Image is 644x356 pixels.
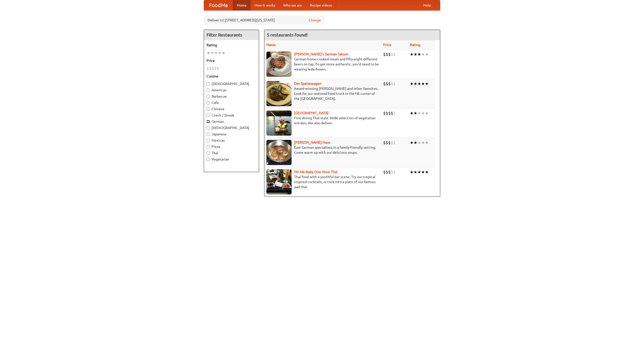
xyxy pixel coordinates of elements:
label: German [207,119,256,124]
label: Japanese [207,132,256,137]
input: Chinese [207,107,210,111]
li: ★ [417,52,421,57]
h5: Cuisine [207,74,256,79]
a: How it works [251,0,279,10]
h5: Price [207,58,256,63]
li: ★ [410,140,414,145]
label: Barbecue [207,94,256,99]
li: $ [383,110,386,116]
li: $ [391,52,393,57]
li: ★ [410,110,414,116]
p: Thai food with a youthful bar scene. Try our tropical inspired cocktails, or tuck into a plate of... [266,174,379,189]
li: $ [388,140,391,145]
li: ★ [421,140,425,145]
li: $ [393,169,396,175]
a: Der Speisewagen [294,82,321,86]
ng-pluralize: 5 restaurants found! [267,32,308,37]
li: ★ [207,50,210,56]
div: Deliver to: [STREET_ADDRESS][US_STATE] [204,16,325,25]
input: Vegetarian [207,158,210,161]
input: [DEMOGRAPHIC_DATA] [207,126,210,130]
li: $ [386,110,388,116]
label: Thai [207,150,256,155]
a: Recipe videos [306,0,336,10]
img: speisewagen.jpg [266,81,292,106]
a: Name [266,43,276,47]
a: Price [383,43,391,47]
label: Czech / Slovak [207,113,256,118]
li: ★ [425,81,429,87]
a: Rating [410,43,420,47]
li: $ [209,66,212,71]
label: Mexican [207,138,256,143]
label: [DEMOGRAPHIC_DATA] [207,125,256,130]
li: $ [393,52,396,57]
li: $ [391,110,393,116]
li: ★ [425,110,429,116]
li: ★ [414,169,417,175]
a: [PERSON_NAME] Haus [294,140,330,144]
li: $ [383,169,386,175]
input: Cafe [207,101,210,104]
label: Cafe [207,100,256,105]
a: Change [309,18,321,23]
li: $ [393,81,396,87]
li: $ [388,52,391,57]
input: Barbecue [207,95,210,98]
li: ★ [414,140,417,145]
li: ★ [410,81,414,87]
li: $ [393,110,396,116]
input: [DEMOGRAPHIC_DATA] [207,82,210,86]
li: ★ [222,50,225,56]
li: ★ [421,110,425,116]
li: $ [383,81,386,87]
li: $ [388,81,391,87]
p: Award-winning [PERSON_NAME] and other favorites. Look for our restored food truck in the NE corne... [266,86,379,101]
li: $ [214,66,217,71]
a: Home [233,0,251,10]
a: FoodMe [204,0,233,10]
a: Hit Me Baby One More Thai [294,170,338,174]
li: $ [391,169,393,175]
li: ★ [410,169,414,175]
input: Thai [207,151,210,155]
li: $ [386,52,388,57]
label: Vegetarian [207,157,256,162]
a: Help [419,0,435,10]
a: [PERSON_NAME]'s German Saloon [294,52,348,56]
li: ★ [421,169,425,175]
li: ★ [421,52,425,57]
li: $ [217,66,219,71]
label: [DEMOGRAPHIC_DATA] [207,81,256,86]
img: satay.jpg [266,110,292,136]
li: $ [386,169,388,175]
h5: Rating [207,43,256,48]
li: ★ [210,50,214,56]
li: ★ [425,52,429,57]
label: Chinese [207,106,256,111]
li: $ [207,66,209,71]
input: German [207,120,210,123]
input: Pizza [207,145,210,148]
img: kohlhaus.jpg [266,140,292,165]
li: $ [383,140,386,145]
li: ★ [417,110,421,116]
li: ★ [414,52,417,57]
li: $ [383,52,386,57]
label: American [207,88,256,93]
li: ★ [414,81,417,87]
li: $ [386,140,388,145]
li: $ [212,66,214,71]
img: babythai.jpg [266,169,292,194]
a: [GEOGRAPHIC_DATA] [294,111,329,115]
li: ★ [417,81,421,87]
li: ★ [410,52,414,57]
li: $ [388,110,391,116]
input: Mexican [207,139,210,142]
h4: Filter Restaurants [204,30,259,40]
input: Czech / Slovak [207,114,210,117]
